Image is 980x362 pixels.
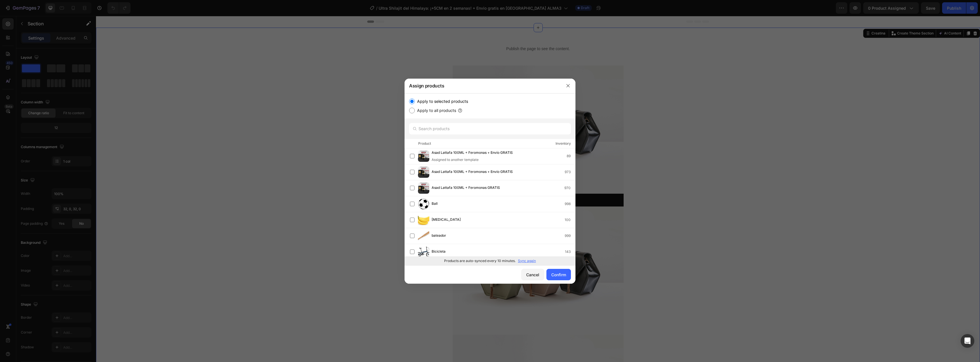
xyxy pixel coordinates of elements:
[565,249,575,255] div: 143
[526,272,539,278] div: Cancel
[841,14,866,21] button: AI Content
[565,217,575,223] div: 100
[432,249,446,255] span: Bicicleta
[961,334,974,348] div: Open Intercom Messenger
[564,185,575,191] div: 970
[418,198,429,210] img: product-img
[405,93,575,265] div: />
[418,230,429,242] img: product-img
[801,15,838,20] p: Create Theme Section
[567,153,575,159] div: 89
[418,141,431,146] div: Product
[556,141,571,146] div: Inventory
[409,123,571,134] input: Search products
[432,185,500,191] span: Asad Lattafa 100ML + Feromonas GRATIS
[432,180,453,188] div: Buy it now
[774,15,791,20] div: Creatina
[357,178,528,191] button: Buy it now
[418,246,429,257] img: product-img
[444,258,516,263] p: Products are auto-synced every 10 minutes.
[432,157,522,162] div: Assigned to another template
[418,166,429,178] img: product-img
[546,269,571,280] button: Confirm
[518,258,536,263] p: Sync again
[565,201,575,207] div: 998
[418,182,429,194] img: product-img
[432,217,461,223] span: [MEDICAL_DATA]
[415,107,456,114] label: Apply to all products
[418,214,429,226] img: product-img
[432,150,513,156] span: Asad Lattafa 100ML + Feromonas + Envío GRATIS
[415,98,468,105] label: Apply to selected products
[432,201,438,207] span: Ball
[405,78,561,93] div: Assign products
[565,233,575,239] div: 999
[432,233,446,239] span: bateador
[521,269,544,280] button: Cancel
[565,169,575,175] div: 973
[418,150,429,162] img: product-img
[361,30,523,36] p: Publish the page to see the content.
[551,272,566,278] div: Confirm
[432,169,513,175] span: Asad Lattafa 100ML + Feromonas + Envío GRATIS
